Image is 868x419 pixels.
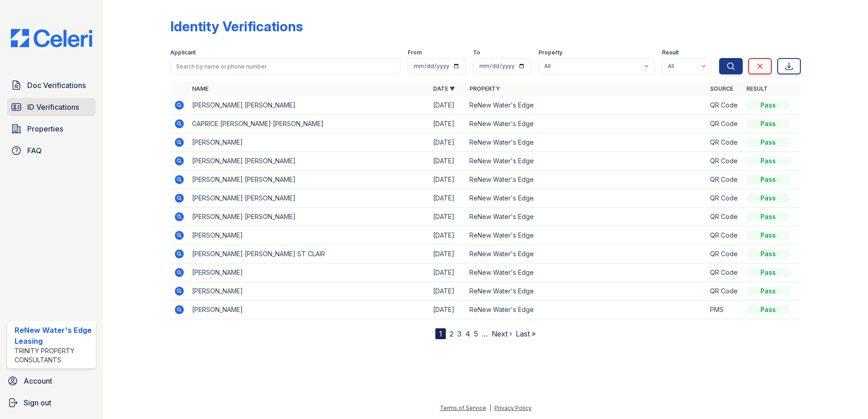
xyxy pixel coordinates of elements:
[489,404,491,411] div: |
[746,268,790,277] div: Pass
[170,58,400,74] input: Search by name or phone number
[188,96,429,115] td: [PERSON_NAME] [PERSON_NAME]
[27,102,79,112] span: ID Verifications
[466,245,707,263] td: ReNew Water's Edge
[538,49,562,56] label: Property
[482,328,488,339] span: …
[188,133,429,152] td: [PERSON_NAME]
[466,301,707,319] td: ReNew Water's Edge
[710,85,733,92] a: Source
[706,208,743,226] td: QR Code
[429,189,466,208] td: [DATE]
[440,404,486,411] a: Terms of Service
[662,49,679,56] label: Result
[466,96,707,115] td: ReNew Water's Edge
[706,263,743,282] td: QR Code
[7,120,96,138] a: Properties
[7,76,96,94] a: Doc Verifications
[27,145,42,156] span: FAQ
[746,231,790,240] div: Pass
[4,372,99,390] a: Account
[746,287,790,296] div: Pass
[466,133,707,152] td: ReNew Water's Edge
[706,301,743,319] td: PMS
[188,245,429,263] td: [PERSON_NAME] [PERSON_NAME] ST CLAIR
[429,208,466,226] td: [DATE]
[429,171,466,189] td: [DATE]
[7,141,96,160] a: FAQ
[746,119,790,128] div: Pass
[746,101,790,110] div: Pass
[457,329,462,338] a: 3
[188,282,429,301] td: [PERSON_NAME]
[429,263,466,282] td: [DATE]
[188,171,429,189] td: [PERSON_NAME] [PERSON_NAME]
[429,282,466,301] td: [DATE]
[466,152,707,171] td: ReNew Water's Edge
[27,80,86,91] span: Doc Verifications
[24,397,51,408] span: Sign out
[746,175,790,184] div: Pass
[188,115,429,133] td: CAPRICE [PERSON_NAME] [PERSON_NAME]
[4,29,99,47] img: CE_Logo_Blue-a8612792a0a2168367f1c8372b55b34899dd931a85d93a1a3d3e32e68fde9ad4.png
[429,226,466,245] td: [DATE]
[429,133,466,152] td: [DATE]
[24,375,52,386] span: Account
[746,212,790,221] div: Pass
[188,226,429,245] td: [PERSON_NAME]
[746,156,790,166] div: Pass
[429,301,466,319] td: [DATE]
[466,263,707,282] td: ReNew Water's Edge
[466,189,707,208] td: ReNew Water's Edge
[170,18,303,34] div: Identity Verifications
[746,194,790,203] div: Pass
[706,152,743,171] td: QR Code
[188,152,429,171] td: [PERSON_NAME] [PERSON_NAME]
[188,301,429,319] td: [PERSON_NAME]
[15,346,92,365] div: Trinity Property Consultants
[27,123,63,134] span: Properties
[706,115,743,133] td: QR Code
[706,171,743,189] td: QR Code
[465,329,470,338] a: 4
[706,96,743,115] td: QR Code
[706,245,743,263] td: QR Code
[746,138,790,147] div: Pass
[706,189,743,208] td: QR Code
[170,49,196,56] label: Applicant
[494,404,532,411] a: Privacy Policy
[466,171,707,189] td: ReNew Water's Edge
[429,96,466,115] td: [DATE]
[188,263,429,282] td: [PERSON_NAME]
[746,249,790,258] div: Pass
[4,394,99,412] a: Sign out
[746,305,790,314] div: Pass
[7,98,96,116] a: ID Verifications
[429,115,466,133] td: [DATE]
[188,189,429,208] td: [PERSON_NAME] [PERSON_NAME]
[433,85,455,92] a: Date ▼
[492,329,512,338] a: Next ›
[746,85,768,92] a: Result
[466,115,707,133] td: ReNew Water's Edge
[449,329,454,338] a: 2
[466,208,707,226] td: ReNew Water's Edge
[706,282,743,301] td: QR Code
[429,152,466,171] td: [DATE]
[429,245,466,263] td: [DATE]
[435,328,446,339] div: 1
[188,208,429,226] td: [PERSON_NAME] [PERSON_NAME]
[516,329,536,338] a: Last »
[15,325,92,346] div: ReNew Water's Edge Leasing
[474,329,478,338] a: 5
[466,226,707,245] td: ReNew Water's Edge
[466,282,707,301] td: ReNew Water's Edge
[408,49,422,56] label: From
[469,85,500,92] a: Property
[706,133,743,152] td: QR Code
[473,49,480,56] label: To
[192,85,208,92] a: Name
[706,226,743,245] td: QR Code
